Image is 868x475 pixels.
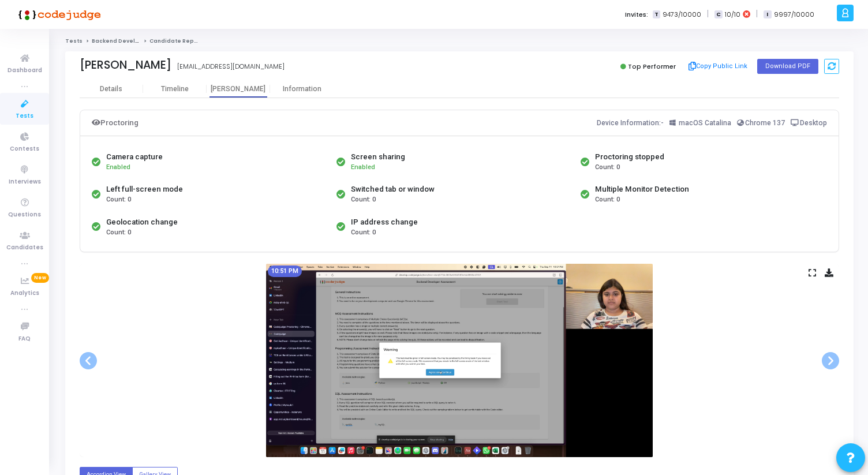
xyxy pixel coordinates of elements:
[177,62,285,72] div: [EMAIL_ADDRESS][DOMAIN_NAME]
[764,10,771,19] span: I
[756,8,758,20] span: |
[207,85,270,93] div: [PERSON_NAME]
[65,38,83,44] a: Tests
[92,116,139,130] div: Proctoring
[149,38,203,44] span: Candidate Report
[725,10,740,20] span: 10/10
[65,38,854,45] nav: breadcrumb
[351,151,405,163] div: Screen sharing
[106,163,130,171] span: Enabled
[663,10,701,20] span: 9473/10000
[757,59,818,74] button: Download PDF
[707,8,709,20] span: |
[800,119,827,127] span: Desktop
[8,66,42,76] span: Dashboard
[745,119,785,127] span: Chrome 137
[351,228,376,238] span: Count: 0
[774,10,814,20] span: 9997/10000
[92,38,187,44] a: Backend Developer Assessment
[653,10,660,19] span: T
[80,58,171,72] div: [PERSON_NAME]
[595,151,664,163] div: Proctoring stopped
[351,195,376,205] span: Count: 0
[8,210,41,220] span: Questions
[351,216,418,228] div: IP address change
[625,10,648,20] label: Invites:
[266,264,653,457] img: screenshot-1757611281371.jpeg
[628,62,676,71] span: Top Performer
[597,116,828,130] div: Device Information:-
[16,111,33,121] span: Tests
[10,144,39,154] span: Contests
[595,184,689,195] div: Multiple Monitor Detection
[106,228,131,238] span: Count: 0
[14,3,101,26] img: logo
[679,119,731,127] span: macOS Catalina
[351,163,375,171] span: Enabled
[106,151,163,163] div: Camera capture
[9,177,41,187] span: Interviews
[106,184,183,195] div: Left full-screen mode
[595,163,620,173] span: Count: 0
[685,58,751,75] button: Copy Public Link
[595,195,620,205] span: Count: 0
[6,243,43,253] span: Candidates
[268,265,302,277] mat-chip: 10:51 PM
[351,184,435,195] div: Switched tab or window
[106,195,131,205] span: Count: 0
[10,289,39,298] span: Analytics
[31,273,49,283] span: New
[714,10,722,19] span: C
[161,85,189,93] div: Timeline
[106,216,178,228] div: Geolocation change
[18,334,31,344] span: FAQ
[270,85,334,93] div: Information
[100,85,122,93] div: Details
